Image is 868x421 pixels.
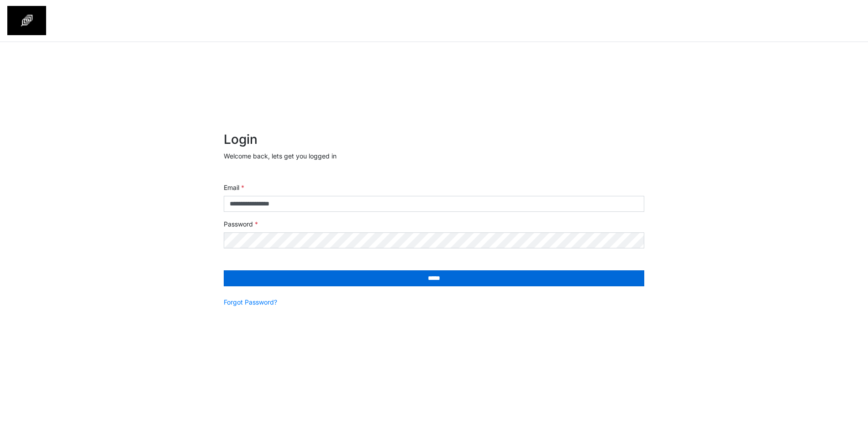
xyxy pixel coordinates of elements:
[224,132,644,147] h2: Login
[7,6,46,35] img: spp logo
[224,219,258,229] label: Password
[224,297,277,307] a: Forgot Password?
[224,183,244,192] label: Email
[224,151,644,161] p: Welcome back, lets get you logged in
